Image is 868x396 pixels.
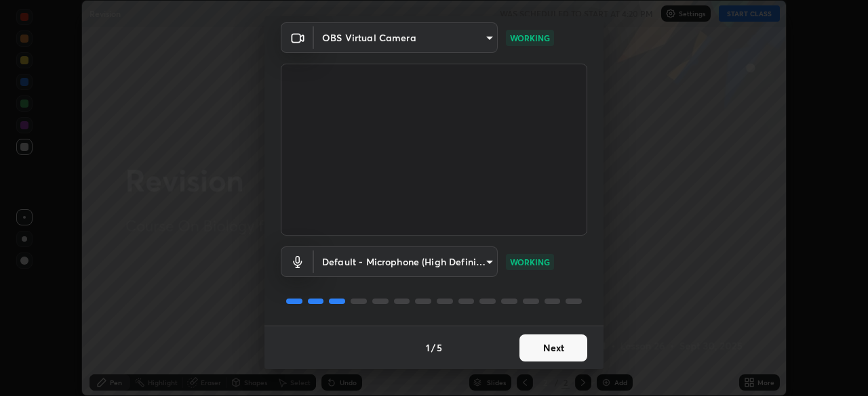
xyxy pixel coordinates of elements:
p: WORKING [510,32,550,44]
div: OBS Virtual Camera [314,246,498,277]
p: WORKING [510,256,550,268]
h4: / [431,340,435,355]
h4: 5 [437,340,442,355]
h4: 1 [426,340,430,355]
div: OBS Virtual Camera [314,22,498,53]
button: Next [519,334,587,361]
